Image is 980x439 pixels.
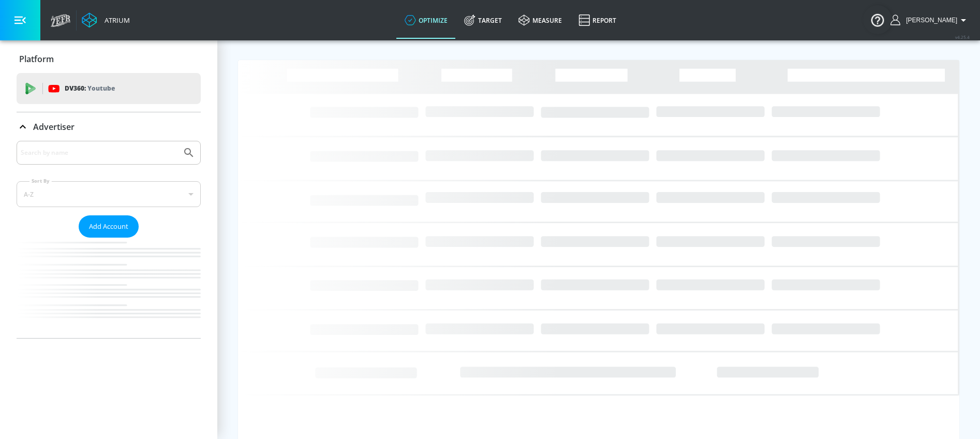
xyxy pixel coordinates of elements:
[29,178,52,184] label: Sort By
[82,12,130,28] a: Atrium
[65,83,115,94] p: DV360:
[456,2,510,39] a: Target
[17,141,201,338] div: Advertiser
[902,17,957,24] span: login as: kacey.labar@zefr.com
[17,45,201,74] div: Platform
[510,2,570,39] a: measure
[19,53,54,65] p: Platform
[17,181,201,207] div: A-Z
[396,2,456,39] a: optimize
[79,215,139,238] button: Add Account
[17,112,201,141] div: Advertiser
[863,5,892,34] button: Open Resource Center
[17,73,201,104] div: DV360: Youtube
[87,83,115,94] p: Youtube
[89,221,128,232] span: Add Account
[21,146,177,159] input: Search by name
[100,16,130,25] div: Atrium
[33,121,75,133] p: Advertiser
[17,238,201,338] nav: list of Advertiser
[955,34,970,40] span: v 4.25.4
[570,2,625,39] a: Report
[890,14,970,26] button: [PERSON_NAME]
